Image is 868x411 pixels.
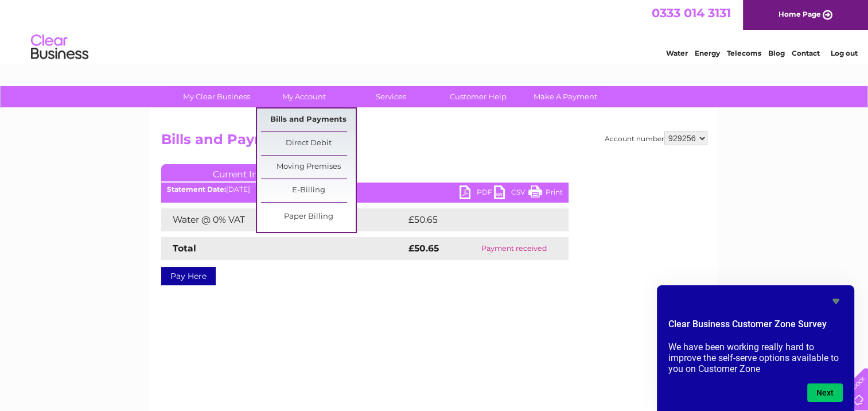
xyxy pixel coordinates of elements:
[161,131,707,153] h2: Bills and Payments
[261,132,356,155] a: Direct Debit
[727,49,761,57] a: Telecoms
[668,342,843,374] p: We have been working really hard to improve the self-serve options available to you on Customer Zone
[494,185,528,202] a: CSV
[161,208,406,231] td: Water @ 0% VAT
[261,205,356,228] a: Paper Billing
[30,30,89,65] img: logo.png
[408,243,439,254] strong: £50.65
[431,86,526,107] a: Customer Help
[695,49,720,57] a: Energy
[161,267,216,285] a: Pay Here
[792,49,820,57] a: Contact
[167,185,226,193] b: Statement Date:
[161,185,569,193] div: [DATE]
[164,6,706,56] div: Clear Business is a trading name of Verastar Limited (registered in [GEOGRAPHIC_DATA] No. 3667643...
[261,108,356,131] a: Bills and Payments
[666,49,688,57] a: Water
[830,49,857,57] a: Log out
[173,243,196,254] strong: Total
[652,6,731,20] a: 0333 014 3131
[605,131,707,145] div: Account number
[261,156,356,179] a: Moving Premises
[668,294,843,402] div: Clear Business Customer Zone Survey
[256,86,351,107] a: My Account
[169,86,264,107] a: My Clear Business
[460,237,568,260] td: Payment received
[344,86,438,107] a: Services
[807,383,843,402] button: Next question
[460,185,494,202] a: PDF
[768,49,785,57] a: Blog
[406,208,546,231] td: £50.65
[829,294,843,308] button: Hide survey
[668,317,843,337] h2: Clear Business Customer Zone Survey
[261,179,356,202] a: E-Billing
[518,86,613,107] a: Make A Payment
[528,185,563,202] a: Print
[161,164,333,181] a: Current Invoice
